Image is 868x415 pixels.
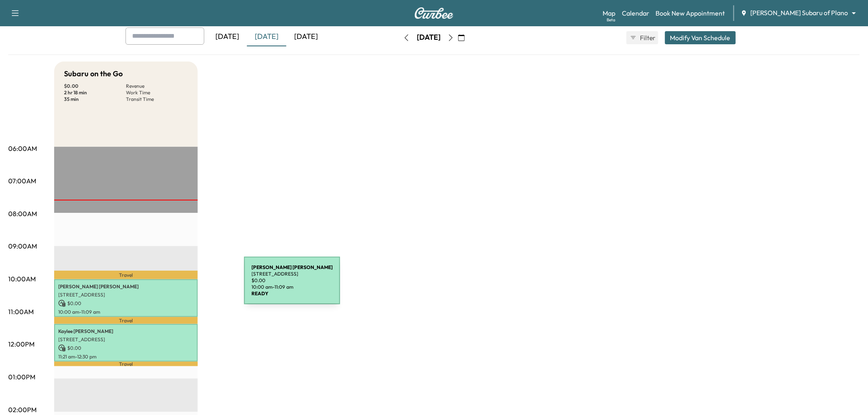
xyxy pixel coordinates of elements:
img: Curbee Logo [414,7,454,19]
div: [DATE] [286,27,326,46]
div: [DATE] [208,27,247,46]
div: Beta [607,17,615,23]
p: Travel [54,317,198,324]
p: 11:00AM [8,307,34,317]
p: 10:00 am - 11:09 am [58,309,194,315]
p: Work Time [126,89,188,96]
p: [PERSON_NAME] [PERSON_NAME] [58,283,194,290]
p: 08:00AM [8,209,37,219]
p: 02:00PM [8,405,37,415]
p: 09:00AM [8,241,37,251]
button: Filter [626,31,658,44]
p: $ 0.00 [64,83,126,89]
button: Modify Van Schedule [665,31,736,44]
div: [DATE] [247,27,286,46]
p: 35 min [64,96,126,103]
p: 11:21 am - 12:30 pm [58,353,194,360]
p: $ 0.00 [58,344,194,352]
a: Book New Appointment [656,8,725,18]
p: 06:00AM [8,144,37,153]
p: 2 hr 18 min [64,89,126,96]
span: Filter [640,33,655,43]
p: Revenue [126,83,188,89]
p: [STREET_ADDRESS] [58,292,194,298]
p: 01:00PM [8,372,35,382]
a: Calendar [622,8,649,18]
span: [PERSON_NAME] Subaru of Plano [751,8,848,18]
p: [STREET_ADDRESS] [58,336,194,343]
div: [DATE] [417,32,441,43]
p: 07:00AM [8,176,36,186]
p: Kaylee [PERSON_NAME] [58,328,194,335]
a: MapBeta [603,8,615,18]
p: 12:00PM [8,339,34,349]
p: $ 0.00 [58,300,194,307]
p: Travel [54,271,198,279]
h5: Subaru on the Go [64,68,123,80]
p: Transit Time [126,96,188,103]
p: 10:00AM [8,274,36,284]
p: Travel [54,362,198,366]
